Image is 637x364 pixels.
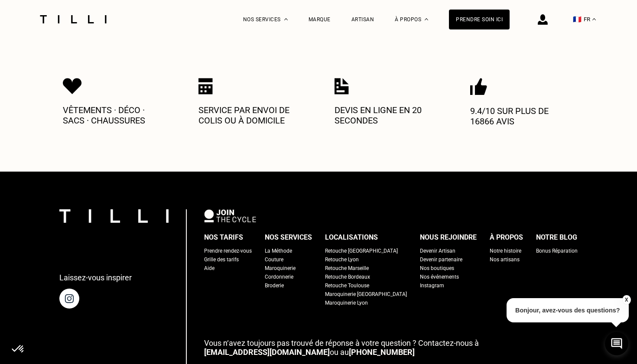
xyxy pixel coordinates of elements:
[204,247,252,255] a: Prendre rendez-vous
[284,18,288,20] img: Menu déroulant
[325,290,407,299] a: Maroquinerie [GEOGRAPHIC_DATA]
[265,247,292,255] a: La Méthode
[425,18,428,20] img: Menu déroulant à propos
[536,231,577,244] div: Notre blog
[265,281,284,290] a: Broderie
[198,78,213,94] img: Icon
[204,209,256,222] img: logo Join The Cycle
[420,273,459,281] a: Nos événements
[204,338,479,348] span: Vous n‘avez toujours pas trouvé de réponse à votre question ? Contactez-nous à
[573,15,582,23] span: 🇫🇷
[325,247,398,255] a: Retouche [GEOGRAPHIC_DATA]
[349,348,415,357] a: [PHONE_NUMBER]
[325,231,378,244] div: Localisations
[536,247,578,255] a: Bonus Réparation
[420,264,454,273] a: Nos boutiques
[490,247,521,255] a: Notre histoire
[325,299,368,307] a: Maroquinerie Lyon
[198,105,302,126] p: Service par envoi de colis ou à domicile
[204,264,214,273] a: Aide
[37,15,110,23] img: Logo du service de couturière Tilli
[507,298,629,322] p: Bonjour, avez-vous des questions?
[420,247,455,255] a: Devenir Artisan
[325,273,370,281] a: Retouche Bordeaux
[449,10,510,29] a: Prendre soin ici
[420,255,462,264] a: Devenir partenaire
[309,16,331,23] a: Marque
[470,78,487,95] img: Icon
[59,209,169,223] img: logo Tilli
[538,14,548,25] img: icône connexion
[622,295,630,305] button: X
[265,264,296,273] a: Maroquinerie
[59,289,79,309] img: page instagram de Tilli une retoucherie à domicile
[335,78,349,94] img: Icon
[592,18,596,20] img: menu déroulant
[204,255,239,264] a: Grille des tarifs
[63,105,167,126] p: Vêtements · Déco · Sacs · Chaussures
[325,281,369,290] a: Retouche Toulouse
[204,231,243,244] div: Nos tarifs
[265,255,283,264] a: Couture
[490,255,520,264] a: Nos artisans
[204,338,578,357] p: ou au
[265,231,312,244] div: Nos services
[420,281,444,290] a: Instagram
[59,273,132,282] p: Laissez-vous inspirer
[63,78,82,94] img: Icon
[204,348,330,357] a: [EMAIL_ADDRESS][DOMAIN_NAME]
[470,106,574,127] p: 9.4/10 sur plus de 16866 avis
[420,231,477,244] div: Nous rejoindre
[325,255,359,264] a: Retouche Lyon
[335,105,439,126] p: Devis en ligne en 20 secondes
[325,264,369,273] a: Retouche Marseille
[265,273,293,281] a: Cordonnerie
[351,16,374,23] a: Artisan
[490,231,523,244] div: À propos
